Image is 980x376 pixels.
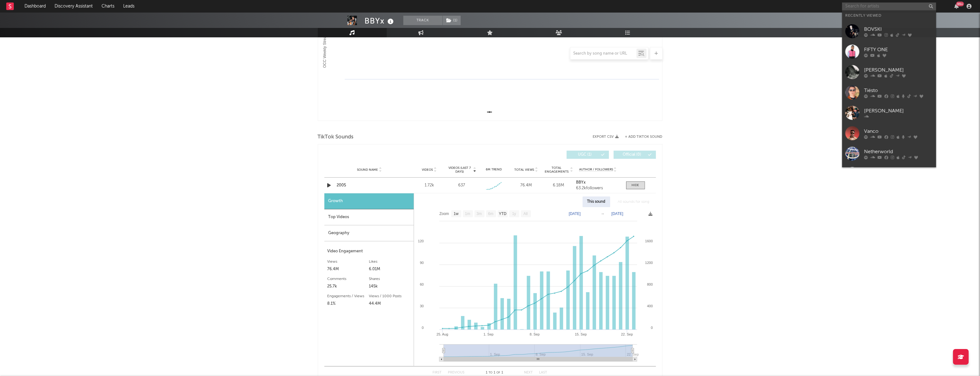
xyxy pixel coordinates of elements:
[328,275,369,283] div: Comments
[864,128,933,135] div: Vanco
[842,103,936,123] a: [PERSON_NAME]
[583,196,610,207] div: This sound
[328,300,369,308] div: 8.1%
[369,283,411,290] div: 145k
[476,212,482,216] text: 3m
[864,67,933,74] div: [PERSON_NAME]
[483,332,493,336] text: 1. Sep
[418,239,423,243] text: 120
[842,123,936,143] a: Vanco
[415,182,444,189] div: 1.72k
[512,212,516,216] text: 1y
[328,293,369,300] div: Engagements / Views
[842,62,936,82] a: [PERSON_NAME]
[443,16,461,25] span: ( 1 )
[328,248,411,255] div: Video Engagement
[369,300,411,308] div: 44.4M
[448,371,465,374] button: Previous
[567,151,609,159] button: UGC(1)
[479,167,508,172] div: 6M Trend
[328,266,369,273] div: 76.4M
[864,26,933,33] div: BOVSKI
[436,332,448,336] text: 25. Aug
[618,153,647,157] span: Official ( 0 )
[593,135,619,139] button: Export CSV
[369,258,411,266] div: Likes
[514,168,534,172] span: Total Views
[576,180,586,185] strong: BBYx
[576,180,620,185] a: BBYx
[645,239,652,243] text: 1600
[544,166,569,174] span: Total Engagements
[611,212,623,216] text: [DATE]
[318,133,354,141] span: TikTok Sounds
[433,371,442,374] button: First
[845,12,933,19] div: Recently Viewed
[365,16,396,26] div: BBYx
[322,31,327,68] text: OCC Weekly Streams
[864,107,933,115] div: [PERSON_NAME]
[842,21,936,41] a: BOVSKI
[601,212,605,216] text: →
[458,182,465,189] div: 637
[453,212,459,216] text: 1w
[956,2,964,6] div: 99 +
[422,168,433,172] span: Videos
[842,143,936,164] a: Netherworld
[651,326,652,330] text: 0
[337,182,402,189] a: 2005
[439,212,449,216] text: Zoom
[357,168,378,172] span: Sound Name
[647,304,652,308] text: 400
[324,193,414,209] div: Growth
[864,148,933,156] div: Netherworld
[621,332,633,336] text: 22. Sep
[842,41,936,62] a: FIFTY ONE
[328,258,369,266] div: Views
[544,182,573,189] div: 6.18M
[328,283,369,290] div: 25.7k
[420,282,423,286] text: 60
[324,225,414,241] div: Geography
[842,3,936,10] input: Search for artists
[499,212,506,216] text: YTD
[539,371,548,374] button: Last
[489,371,492,374] span: to
[625,135,663,139] button: + Add TikTok Sound
[613,196,654,207] div: All sounds for song
[511,182,541,189] div: 76.4M
[369,275,411,283] div: Shares
[369,293,411,300] div: Views / 1000 Posts
[324,209,414,225] div: Top Videos
[488,212,493,216] text: 6m
[571,153,600,157] span: UGC ( 1 )
[614,151,656,159] button: Official(0)
[570,51,637,56] input: Search by song name or URL
[403,16,443,25] button: Track
[842,164,936,184] a: [PERSON_NAME]
[524,371,533,374] button: Next
[422,326,423,330] text: 0
[443,16,461,25] button: (1)
[842,82,936,103] a: Tiësto
[496,371,500,374] span: of
[530,332,540,336] text: 8. Sep
[569,212,581,216] text: [DATE]
[647,282,652,286] text: 800
[465,212,470,216] text: 1m
[420,304,423,308] text: 30
[447,166,472,174] span: Videos (last 7 days)
[579,168,613,172] span: Author / Followers
[864,87,933,94] div: Tiësto
[420,261,423,265] text: 90
[576,186,620,191] div: 63.2k followers
[619,135,663,139] button: + Add TikTok Sound
[954,4,959,9] button: 99+
[369,266,411,273] div: 6.01M
[627,352,639,356] text: 22. Sep
[645,261,652,265] text: 1200
[523,212,527,216] text: All
[575,332,587,336] text: 15. Sep
[864,46,933,54] div: FIFTY ONE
